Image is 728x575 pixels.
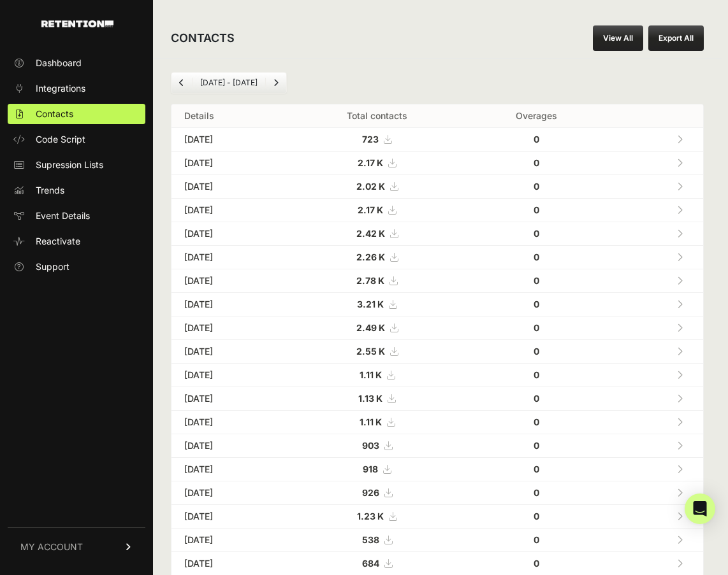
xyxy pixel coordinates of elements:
td: [DATE] [171,364,287,387]
a: 1.13 K [358,393,395,404]
a: 918 [363,464,391,474]
strong: 903 [362,440,379,451]
strong: 0 [534,558,539,569]
strong: 0 [534,487,539,498]
strong: 0 [534,346,539,357]
strong: 0 [534,228,539,239]
td: [DATE] [171,481,287,505]
a: 723 [362,134,391,145]
a: 2.55 K [356,346,398,357]
a: 2.78 K [356,275,397,286]
strong: 2.78 K [356,275,384,286]
th: Total contacts [287,104,466,128]
strong: 0 [534,440,539,451]
td: [DATE] [171,269,287,293]
strong: 2.55 K [356,346,385,357]
span: MY ACCOUNT [20,541,83,553]
td: [DATE] [171,434,287,458]
a: Support [8,257,145,277]
a: Contacts [8,104,145,124]
td: [DATE] [171,199,287,222]
strong: 2.42 K [356,228,385,239]
a: Event Details [8,206,145,226]
span: Code Script [36,133,85,146]
strong: 0 [534,322,539,333]
a: 1.11 K [360,369,395,380]
td: [DATE] [171,411,287,434]
td: [DATE] [171,175,287,199]
strong: 1.23 K [357,511,384,522]
span: Dashboard [36,57,82,69]
strong: 0 [534,416,539,427]
td: [DATE] [171,458,287,481]
td: [DATE] [171,128,287,152]
button: Export All [648,25,704,51]
li: [DATE] - [DATE] [192,78,265,88]
span: Event Details [36,209,90,222]
td: [DATE] [171,529,287,552]
strong: 0 [534,252,539,262]
h2: CONTACTS [171,29,235,47]
a: 2.49 K [356,322,398,333]
a: 2.17 K [358,204,396,215]
strong: 2.17 K [358,157,383,168]
a: 2.42 K [356,228,398,239]
th: Details [171,104,287,128]
strong: 1.11 K [360,416,382,427]
strong: 0 [534,464,539,474]
a: Reactivate [8,231,145,252]
strong: 684 [362,558,379,569]
a: Previous [171,73,192,93]
a: 684 [362,558,392,569]
strong: 0 [534,299,539,309]
span: Trends [36,184,64,197]
span: Reactivate [36,235,80,248]
a: Integrations [8,78,145,99]
a: MY ACCOUNT [8,527,145,566]
a: Supression Lists [8,155,145,175]
strong: 1.13 K [358,393,382,404]
strong: 926 [362,487,379,498]
th: Overages [467,104,606,128]
td: [DATE] [171,152,287,175]
img: Retention.com [41,20,113,27]
strong: 723 [362,134,379,145]
strong: 0 [534,393,539,404]
a: 903 [362,440,392,451]
a: 2.17 K [358,157,396,168]
strong: 0 [534,134,539,145]
a: 926 [362,487,392,498]
a: 1.11 K [360,416,395,427]
strong: 3.21 K [357,299,384,309]
a: 1.23 K [357,511,397,522]
a: 2.26 K [356,252,398,262]
div: Open Intercom Messenger [685,493,715,524]
strong: 0 [534,204,539,215]
strong: 0 [534,511,539,522]
td: [DATE] [171,316,287,340]
strong: 538 [362,534,379,545]
strong: 2.02 K [356,181,385,192]
strong: 0 [534,275,539,286]
a: 2.02 K [356,181,398,192]
td: [DATE] [171,222,287,246]
a: Code Script [8,129,145,150]
td: [DATE] [171,387,287,411]
td: [DATE] [171,293,287,316]
strong: 1.11 K [360,369,382,380]
strong: 2.26 K [356,252,385,262]
span: Supression Lists [36,159,103,171]
span: Contacts [36,108,73,120]
strong: 2.17 K [358,204,383,215]
td: [DATE] [171,340,287,364]
a: Dashboard [8,53,145,73]
a: 538 [362,534,392,545]
strong: 0 [534,181,539,192]
strong: 0 [534,157,539,168]
a: 3.21 K [357,299,397,309]
strong: 918 [363,464,378,474]
a: Trends [8,180,145,201]
td: [DATE] [171,505,287,529]
strong: 2.49 K [356,322,385,333]
strong: 0 [534,534,539,545]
